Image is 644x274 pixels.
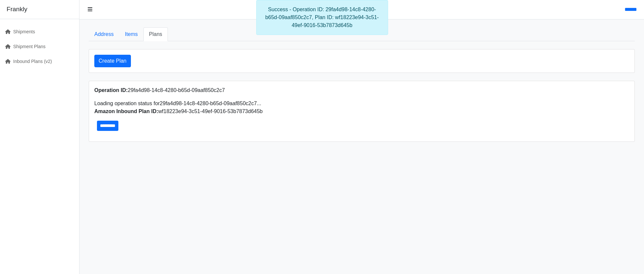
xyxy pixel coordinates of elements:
a: Plans [143,27,168,41]
p: wf18223e94-3c51-49ef-9016-53b7873d645b [94,107,629,115]
a: Address [89,27,119,41]
a: Create Plan [94,55,131,67]
p: 29fa4d98-14c8-4280-b65d-09aaf850c2c7 [94,86,629,94]
div: Loading operation status for 29fa4d98-14c8-4280-b65d-09aaf850c2c7 ... [94,100,629,107]
strong: Operation ID: [94,87,128,93]
a: Items [119,27,143,41]
strong: Amazon Inbound Plan ID: [94,108,158,114]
